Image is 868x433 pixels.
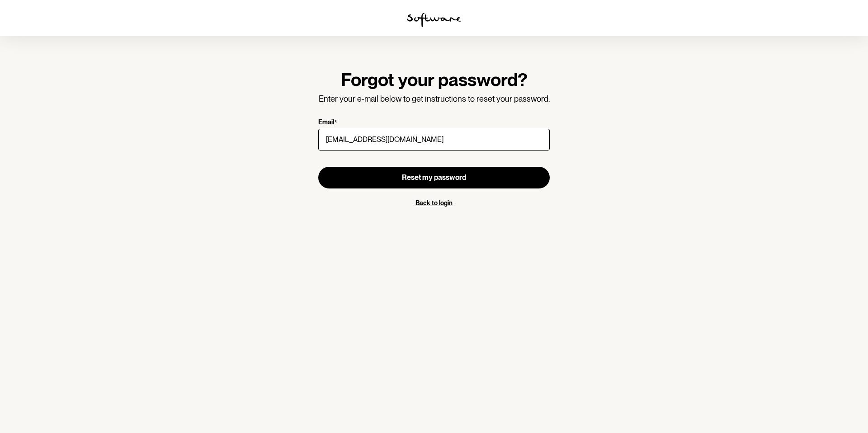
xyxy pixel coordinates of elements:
[318,167,550,188] button: Reset my password
[402,173,466,182] span: Reset my password
[415,199,453,207] a: Back to login
[318,94,550,104] p: Enter your e-mail below to get instructions to reset your password.
[318,69,550,90] h1: Forgot your password?
[318,118,334,127] p: Email
[407,13,461,27] img: software logo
